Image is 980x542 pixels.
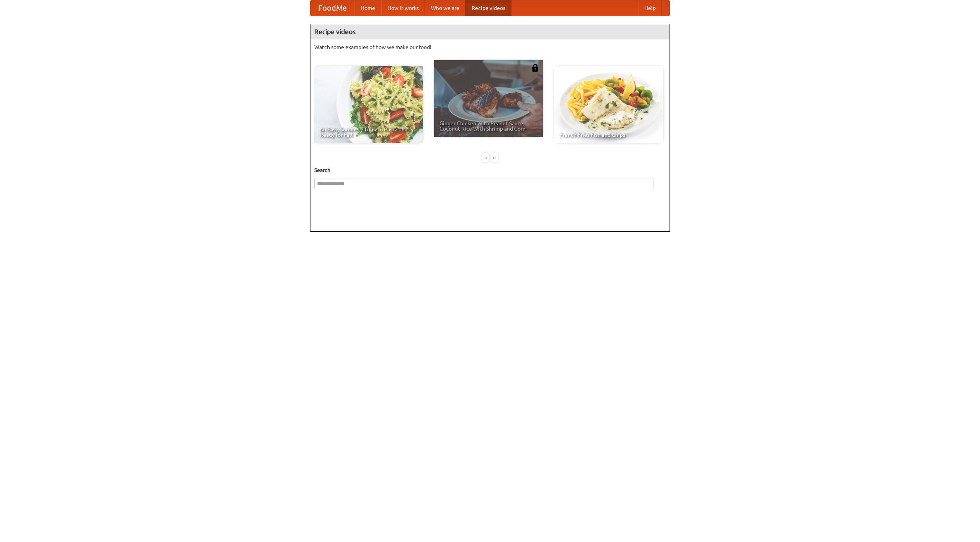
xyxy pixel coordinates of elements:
[425,0,465,16] a: Who we are
[314,166,666,174] h5: Search
[310,24,670,39] h4: Recipe videos
[531,64,539,72] img: 483408.png
[314,43,666,51] p: Watch some examples of how we make our food!
[314,66,423,143] a: An Easy, Summery Tomato Pasta That's Ready for Fall
[320,127,418,138] span: An Easy, Summery Tomato Pasta That's Ready for Fall
[482,153,489,162] div: «
[381,0,425,16] a: How it works
[465,0,511,16] a: Recipe videos
[354,0,381,16] a: Home
[560,132,658,138] span: French Fries Fish and Chips
[554,66,663,143] a: French Fries Fish and Chips
[310,0,354,16] a: FoodMe
[491,153,498,162] div: »
[638,0,662,16] a: Help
